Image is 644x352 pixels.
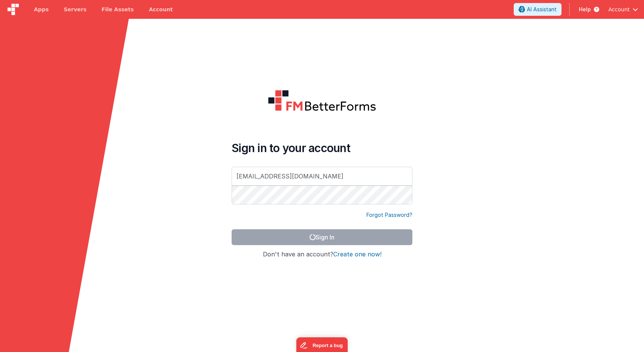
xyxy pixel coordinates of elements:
[102,6,134,13] span: File Assets
[34,6,49,13] span: Apps
[579,6,591,13] span: Help
[232,167,412,186] input: Email Address
[232,141,412,155] h4: Sign in to your account
[333,251,382,258] button: Create one now!
[608,6,630,13] span: Account
[64,6,86,13] span: Servers
[527,6,557,13] span: AI Assistant
[608,6,638,13] button: Account
[232,229,412,245] button: Sign In
[232,251,412,258] h4: Don't have an account?
[514,3,562,16] button: AI Assistant
[366,211,412,219] a: Forgot Password?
